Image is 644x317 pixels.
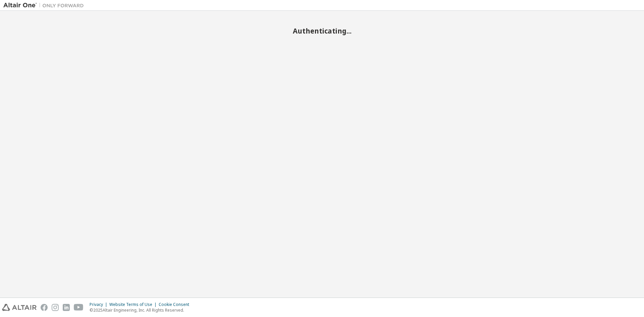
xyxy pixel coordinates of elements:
[2,304,37,311] img: altair_logo.svg
[90,307,193,313] p: © 2025 Altair Engineering, Inc. All Rights Reserved.
[52,304,59,311] img: instagram.svg
[74,304,84,311] img: youtube.svg
[3,27,641,35] h2: Authenticating...
[41,304,48,311] img: facebook.svg
[90,302,109,307] div: Privacy
[159,302,193,307] div: Cookie Consent
[63,304,70,311] img: linkedin.svg
[3,2,87,9] img: Altair One
[109,302,159,307] div: Website Terms of Use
